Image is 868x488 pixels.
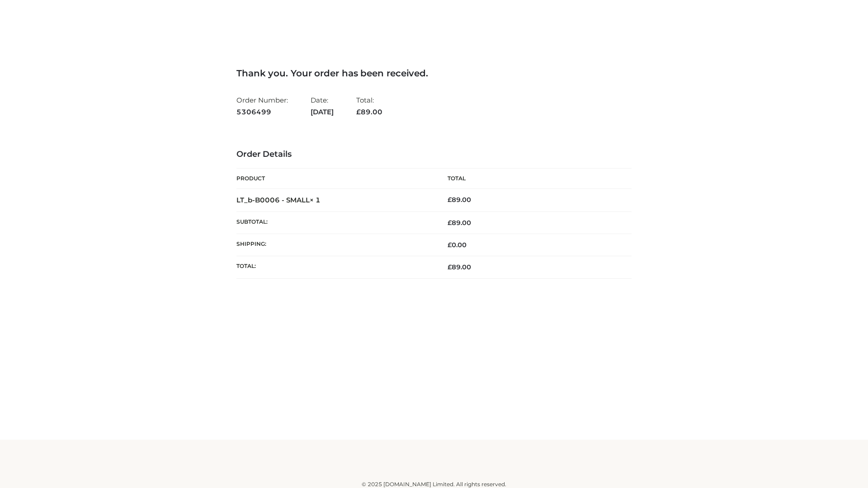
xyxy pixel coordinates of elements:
[448,219,452,227] span: £
[448,196,452,204] span: £
[448,241,452,249] span: £
[311,92,334,120] li: Date:
[448,241,467,249] bdi: 0.00
[311,106,334,118] strong: [DATE]
[448,196,471,204] bdi: 89.00
[448,263,471,271] span: 89.00
[356,92,382,120] li: Total:
[236,150,632,160] h3: Order Details
[236,169,434,189] th: Product
[448,263,452,271] span: £
[356,108,382,116] span: 89.00
[448,219,471,227] span: 89.00
[236,234,434,256] th: Shipping:
[236,256,434,278] th: Total:
[310,196,321,204] strong: × 1
[236,106,288,118] strong: 5306499
[236,68,632,79] h3: Thank you. Your order has been received.
[236,211,434,234] th: Subtotal:
[356,108,361,116] span: £
[434,169,632,189] th: Total
[236,92,288,120] li: Order Number:
[236,196,321,204] strong: LT_b-B0006 - SMALL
